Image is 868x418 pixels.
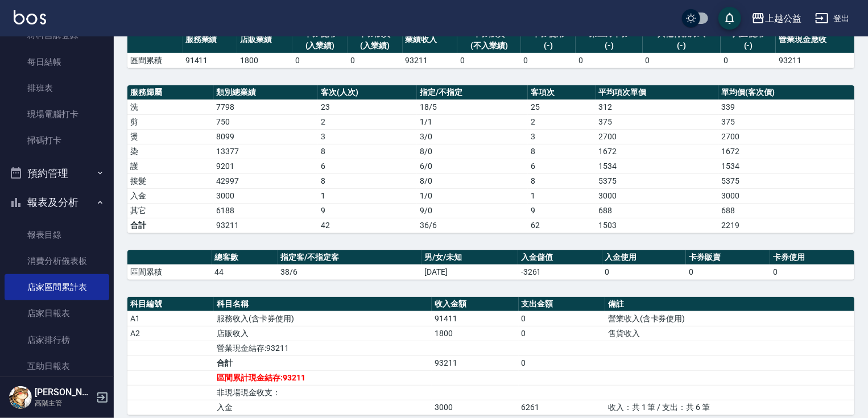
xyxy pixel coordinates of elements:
[686,250,770,265] th: 卡券販賣
[127,85,214,100] th: 服務歸屬
[5,101,109,127] a: 現場電腦打卡
[417,100,528,114] td: 18 / 5
[718,173,854,188] td: 5375
[432,311,518,326] td: 91411
[214,311,432,326] td: 服務收入(含卡券使用)
[417,203,528,218] td: 9 / 0
[457,53,520,68] td: 0
[528,129,596,144] td: 3
[528,114,596,129] td: 2
[596,159,719,173] td: 1534
[519,400,605,415] td: 6261
[14,10,46,24] img: Logo
[127,53,183,68] td: 區間累積
[5,300,109,326] a: 店家日報表
[214,400,432,415] td: 入金
[214,129,319,144] td: 8099
[528,144,596,159] td: 8
[596,100,719,114] td: 312
[770,250,854,265] th: 卡券使用
[605,326,854,341] td: 售貨收入
[432,400,518,415] td: 3000
[214,355,432,370] td: 合計
[214,203,319,218] td: 6188
[127,85,854,233] table: a dense table
[421,250,518,265] th: 男/女/未知
[5,327,109,353] a: 店家排行榜
[432,297,518,312] th: 收入金額
[350,40,400,52] div: (入業績)
[643,53,721,68] td: 0
[278,264,421,279] td: 38/6
[528,173,596,188] td: 8
[686,264,770,279] td: 0
[528,203,596,218] td: 9
[724,40,773,52] div: (-)
[183,27,238,53] th: 服務業績
[295,40,345,52] div: (入業績)
[602,250,687,265] th: 入金使用
[578,40,639,52] div: (-)
[5,159,109,188] button: 預約管理
[524,40,573,52] div: (-)
[214,114,319,129] td: 750
[318,100,417,114] td: 23
[776,53,854,68] td: 93211
[5,188,109,217] button: 報表及分析
[318,188,417,203] td: 1
[5,353,109,379] a: 互助日報表
[417,173,528,188] td: 8 / 0
[214,144,319,159] td: 13377
[5,75,109,101] a: 排班表
[35,387,93,398] h5: [PERSON_NAME]
[417,85,528,100] th: 指定/不指定
[214,85,319,100] th: 類別總業績
[237,53,292,68] td: 1800
[421,264,518,279] td: [DATE]
[432,355,518,370] td: 93211
[127,173,214,188] td: 接髮
[214,159,319,173] td: 9201
[5,274,109,300] a: 店家區間累計表
[318,159,417,173] td: 6
[596,129,719,144] td: 2700
[718,203,854,218] td: 688
[718,7,741,30] button: save
[237,27,292,53] th: 店販業績
[528,100,596,114] td: 25
[318,129,417,144] td: 3
[127,27,854,68] table: a dense table
[417,218,528,233] td: 36/6
[9,386,32,409] img: Person
[127,114,214,129] td: 剪
[214,173,319,188] td: 42997
[212,264,278,279] td: 44
[646,40,718,52] div: (-)
[765,11,801,26] div: 上越公益
[718,144,854,159] td: 1672
[5,248,109,274] a: 消費分析儀表板
[519,297,605,312] th: 支出金額
[576,53,642,68] td: 0
[127,297,214,312] th: 科目編號
[127,100,214,114] td: 洗
[318,203,417,218] td: 9
[770,264,854,279] td: 0
[214,100,319,114] td: 7798
[718,129,854,144] td: 2700
[214,297,432,312] th: 科目名稱
[528,85,596,100] th: 客項次
[212,250,278,265] th: 總客數
[318,144,417,159] td: 8
[602,264,687,279] td: 0
[214,188,319,203] td: 3000
[318,218,417,233] td: 42
[35,398,93,408] p: 高階主管
[528,159,596,173] td: 6
[596,203,719,218] td: 688
[127,264,212,279] td: 區間累積
[417,114,528,129] td: 1 / 1
[5,127,109,154] a: 掃碼打卡
[417,159,528,173] td: 6 / 0
[403,53,458,68] td: 93211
